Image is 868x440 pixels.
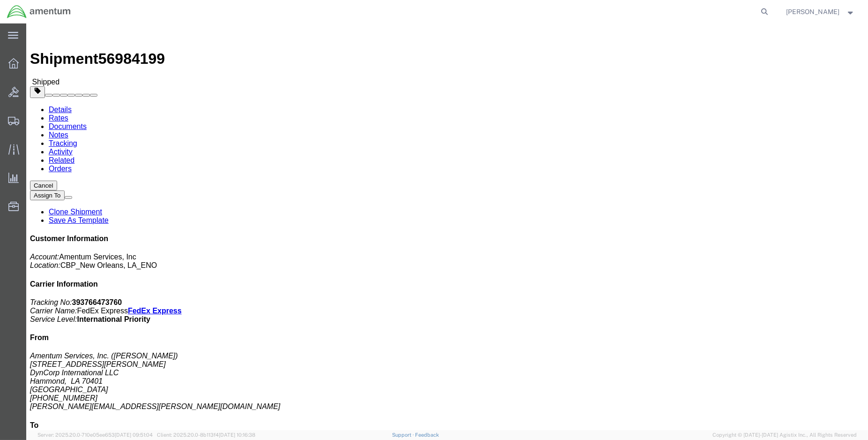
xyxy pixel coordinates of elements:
[786,7,840,17] span: Brian Marquez
[7,5,71,19] img: logo
[26,23,868,430] iframe: FS Legacy Container
[37,432,153,438] span: Server: 2025.20.0-710e05ee653
[712,431,857,439] span: Copyright © [DATE]-[DATE] Agistix Inc., All Rights Reserved
[157,432,255,438] span: Client: 2025.20.0-8b113f4
[392,432,415,438] a: Support
[219,432,255,438] span: [DATE] 10:16:38
[115,432,153,438] span: [DATE] 09:51:04
[786,6,855,17] button: [PERSON_NAME]
[415,432,439,438] a: Feedback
